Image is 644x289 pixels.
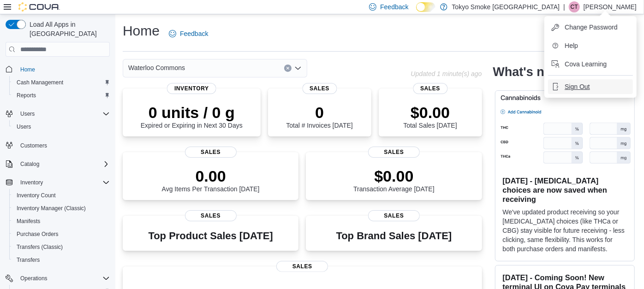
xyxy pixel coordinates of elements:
[180,29,208,38] span: Feedback
[17,256,40,264] span: Transfers
[286,103,352,122] p: 0
[2,107,113,120] button: Users
[17,177,110,188] span: Inventory
[9,120,113,133] button: Users
[162,167,260,185] p: 0.00
[584,1,637,12] p: [PERSON_NAME]
[13,77,67,88] a: Cash Management
[13,242,66,253] a: Transfers (Classic)
[13,203,89,214] a: Inventory Manager (Classic)
[565,82,590,91] span: Sign Out
[20,66,35,73] span: Home
[294,65,302,72] button: Open list of options
[128,62,185,73] span: Waterloo Commons
[2,139,113,152] button: Customers
[353,167,435,185] p: $0.00
[17,205,86,212] span: Inventory Manager (Classic)
[284,65,292,72] button: Clear input
[165,24,212,43] a: Feedback
[9,215,113,228] button: Manifests
[380,2,408,12] span: Feedback
[17,108,38,119] button: Users
[162,167,260,193] div: Avg Items Per Transaction [DATE]
[13,216,110,227] span: Manifests
[571,1,578,12] span: CT
[17,92,36,99] span: Reports
[185,147,237,158] span: Sales
[17,108,110,119] span: Users
[569,1,580,12] div: Caitlin Thomas
[13,121,35,132] a: Users
[13,77,110,88] span: Cash Management
[13,254,43,265] a: Transfers
[565,59,607,69] span: Cova Learning
[26,20,110,38] span: Load All Apps in [GEOGRAPHIC_DATA]
[503,207,627,254] p: We've updated product receiving so your [MEDICAL_DATA] choices (like THCa or CBG) stay visible fo...
[13,90,110,101] span: Reports
[548,79,633,94] button: Sign Out
[9,202,113,215] button: Inventory Manager (Classic)
[276,261,328,272] span: Sales
[20,275,48,282] span: Operations
[2,158,113,171] button: Catalog
[2,176,113,189] button: Inventory
[13,242,110,253] span: Transfers (Classic)
[18,2,60,12] img: Cova
[20,110,35,118] span: Users
[13,90,40,101] a: Reports
[2,62,113,76] button: Home
[368,210,420,221] span: Sales
[20,142,47,149] span: Customers
[2,272,113,285] button: Operations
[368,147,420,158] span: Sales
[141,103,243,129] div: Expired or Expiring in Next 30 Days
[13,190,110,201] span: Inventory Count
[416,2,435,12] input: Dark Mode
[148,230,273,242] h3: Top Product Sales [DATE]
[403,103,457,129] div: Total Sales [DATE]
[548,38,633,53] button: Help
[20,160,39,168] span: Catalog
[13,216,44,227] a: Manifests
[17,243,63,251] span: Transfers (Classic)
[452,1,560,12] p: Tokyo Smoke [GEOGRAPHIC_DATA]
[353,167,435,193] div: Transaction Average [DATE]
[167,83,216,94] span: Inventory
[413,83,447,94] span: Sales
[13,229,110,240] span: Purchase Orders
[17,273,51,284] button: Operations
[13,190,60,201] a: Inventory Count
[17,159,110,170] span: Catalog
[17,230,59,238] span: Purchase Orders
[17,123,31,130] span: Users
[20,179,43,186] span: Inventory
[13,203,110,214] span: Inventory Manager (Classic)
[565,23,617,32] span: Change Password
[411,70,482,77] p: Updated 1 minute(s) ago
[563,1,565,12] p: |
[565,41,578,50] span: Help
[493,65,561,79] h2: What's new
[17,218,40,225] span: Manifests
[17,64,39,75] a: Home
[17,63,110,75] span: Home
[403,103,457,122] p: $0.00
[503,176,627,204] h3: [DATE] - [MEDICAL_DATA] choices are now saved when receiving
[17,192,56,199] span: Inventory Count
[17,140,110,151] span: Customers
[286,103,352,129] div: Total # Invoices [DATE]
[17,159,43,170] button: Catalog
[548,57,633,71] button: Cova Learning
[9,89,113,102] button: Reports
[141,103,243,122] p: 0 units / 0 g
[9,228,113,241] button: Purchase Orders
[13,121,110,132] span: Users
[185,210,237,221] span: Sales
[9,189,113,202] button: Inventory Count
[17,273,110,284] span: Operations
[9,241,113,254] button: Transfers (Classic)
[17,79,63,86] span: Cash Management
[13,254,110,265] span: Transfers
[548,20,633,35] button: Change Password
